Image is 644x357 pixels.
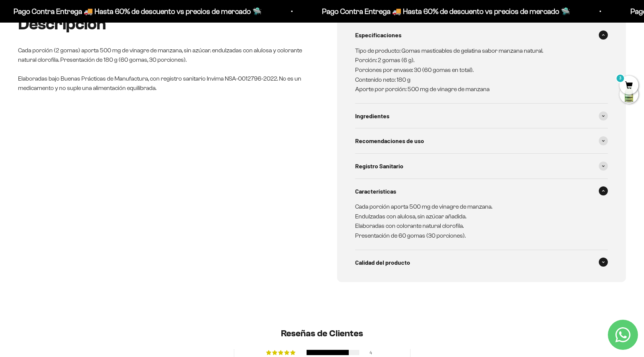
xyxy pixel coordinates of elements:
mark: 3 [616,74,625,83]
span: Características [355,186,396,196]
span: Calidad del producto [355,258,410,267]
p: Cada porción aporta 500 mg de vinagre de manzana. Endulzadas con alulosa, sin azúcar añadida. Ela... [355,202,599,240]
summary: Características [355,179,608,204]
p: Cada porción (2 gomas) aporta 500 mg de vinagre de manzana, sin azúcar. endulzadas con alulosa y ... [18,46,307,65]
summary: Registro Sanitario [355,154,608,178]
p: Pago Contra Entrega 🚚 Hasta 60% de descuento vs precios de mercado 🛸 [11,5,259,17]
summary: Calidad del producto [355,250,608,275]
span: Especificaciones [355,30,401,40]
summary: Especificaciones [355,23,608,47]
div: 80% (4) reviews with 5 star rating [266,350,296,355]
span: Recomendaciones de uso [355,136,424,146]
p: Elaboradas bajo Buenas Prácticas de Manufactura, con registro sanitario Invima NSA-0012796-2022. ... [18,74,307,93]
span: Ingredientes [355,111,389,121]
h2: Reseñas de Clientes [102,327,542,340]
h2: Descripción [18,15,307,33]
summary: Recomendaciones de uso [355,128,608,153]
div: 4 [369,350,378,355]
p: Pago Contra Entrega 🚚 Hasta 60% de descuento vs precios de mercado 🛸 [319,5,568,17]
a: 3 [620,82,638,90]
summary: Ingredientes [355,104,608,128]
span: Registro Sanitario [355,161,403,171]
p: Tipo de producto: Gomas masticables de gelatina sabor manzana natural. Porción: 2 gomas (6 g). Po... [355,46,599,94]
